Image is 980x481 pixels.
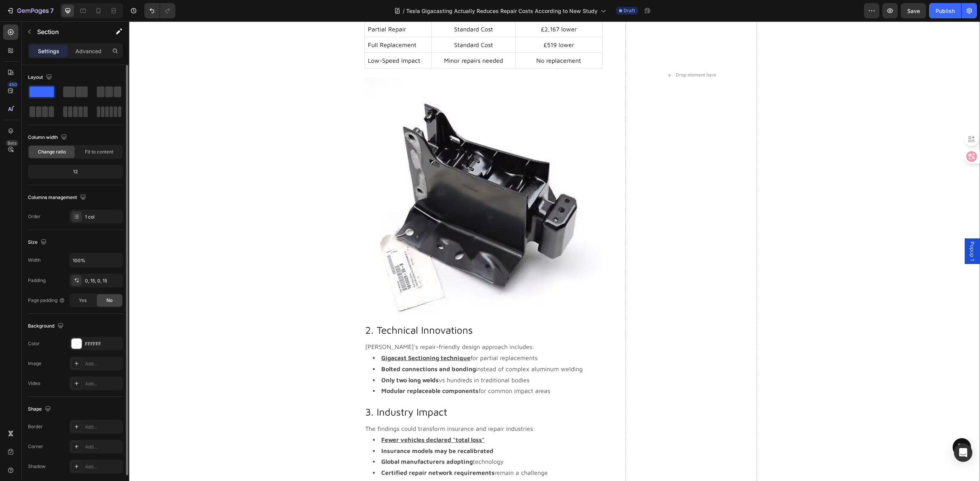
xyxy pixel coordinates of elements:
[252,366,350,373] strong: Modular replaceable components
[85,424,121,430] div: Add...
[85,277,121,284] div: 0, 15, 0, 15
[244,331,473,342] li: for partial replacements
[129,21,980,481] iframe: Design area
[28,463,46,470] div: Shadow
[28,297,65,304] div: Page padding
[28,340,40,347] div: Color
[85,148,113,155] span: Fit to content
[235,319,474,376] div: Rich Text Editor. Editing area: main
[252,344,347,351] strong: Bolted connections and bonding
[6,140,18,146] div: Beta
[236,302,473,315] p: 2. Technical Innovations
[70,253,122,267] input: Auto
[28,321,65,331] div: Background
[85,380,121,387] div: Add...
[236,402,473,413] p: The findings could transform insurance and repair industries:
[50,6,54,15] p: 7
[85,463,121,470] div: Add...
[235,302,474,316] h2: Rich Text Editor. Editing area: main
[38,148,66,155] span: Change ratio
[936,7,955,15] div: Publish
[235,383,474,398] h2: Rich Text Editor. Editing area: main
[85,360,121,367] div: Add...
[28,380,40,387] div: Video
[7,82,18,88] div: 450
[28,277,46,284] div: Padding
[386,16,473,31] td: £519 lower
[236,31,303,47] td: Low-Speed Impact
[106,297,113,304] span: No
[29,166,121,177] div: 12
[547,51,587,57] div: Drop element here
[302,16,386,31] td: Standard Cost
[244,364,473,375] li: for common impact areas
[236,384,473,397] p: 3. Industry Impact
[302,31,386,47] td: Minor repairs needed
[28,423,43,430] div: Border
[236,320,473,331] p: [PERSON_NAME]'s repair-friendly design approach includes:
[840,220,847,240] span: Popup 1
[252,355,310,362] strong: Only two long welds
[85,443,121,450] div: Add...
[144,3,175,18] div: Undo/Redo
[28,192,88,203] div: Columns management
[38,47,59,55] p: Settings
[28,443,43,450] div: Corner
[235,401,474,458] div: Rich Text Editor. Editing area: main
[28,360,41,367] div: Image
[37,27,100,36] p: Section
[252,333,341,340] a: Gigacast Sectioning technique
[79,297,87,304] span: Yes
[929,3,961,18] button: Publish
[75,47,101,55] p: Advanced
[406,7,598,15] span: Tesla Gigacasting Actually Reduces Repair Costs According to New Study
[244,353,473,364] li: vs hundreds in traditional bodies
[85,214,121,220] div: 1 col
[28,132,69,143] div: Column width
[28,237,48,248] div: Size
[85,341,121,347] div: FFFFFF
[624,7,635,14] span: Draft
[244,342,473,353] li: instead of complex aluminum welding
[28,72,54,83] div: Layout
[3,3,57,18] button: 7
[28,213,41,220] div: Order
[954,443,972,462] div: Open Intercom Messenger
[403,7,405,15] span: /
[28,404,52,414] div: Shape
[907,8,920,14] span: Save
[901,3,926,18] button: Save
[235,56,474,294] img: gempages_545192882475107311-e83d7364-64c2-4d3f-bfda-51fce0dd5cdf.png
[28,257,41,264] div: Width
[236,16,303,31] td: Full Replacement
[386,31,473,47] td: No replacement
